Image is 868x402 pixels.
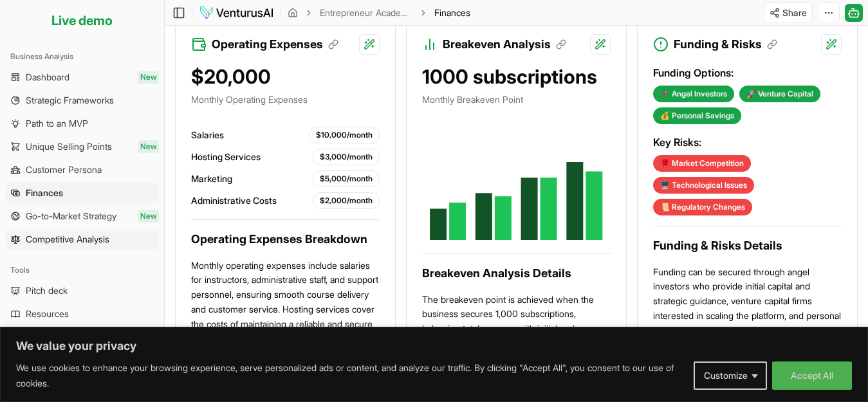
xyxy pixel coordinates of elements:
span: Finances [434,7,470,18]
h3: Funding Options: [653,65,842,80]
div: Tools [5,260,159,280]
span: New [138,210,159,223]
h3: Breakeven Analysis [443,35,566,53]
span: Resources [26,307,69,320]
span: Salaries [191,129,224,142]
p: We use cookies to enhance your browsing experience, serve personalized ads or content, and analyz... [16,360,684,391]
a: Go-to-Market StrategyNew [5,206,159,226]
div: $2,000/month [313,192,380,209]
h3: Operating Expenses Breakdown [191,230,380,248]
a: Customer Persona [5,160,159,180]
div: $20,000 [191,65,380,88]
div: 🥊 Market Competition [653,155,751,172]
button: Customize [694,361,767,390]
div: 🦸‍♂️ Angel Investors [653,86,734,102]
span: New [138,71,159,84]
span: Dashboard [26,71,69,84]
span: Administrative Costs [191,194,277,207]
span: Finances [434,6,470,19]
h3: Breakeven Analysis Details [422,264,611,282]
div: Business Analysis [5,46,159,67]
a: Strategic Frameworks [5,90,159,111]
a: Pitch deck [5,280,159,301]
span: Path to an MVP [26,117,88,130]
span: Finances [26,187,63,199]
a: Resources [5,304,159,324]
div: 💰 Personal Savings [653,107,741,124]
a: Unique Selling PointsNew [5,136,159,157]
a: Entrepreneur Academy [320,6,412,19]
a: Competitive Analysis [5,229,159,250]
span: Strategic Frameworks [26,94,114,107]
h3: Funding & Risks Details [653,237,842,255]
div: $5,000/month [313,170,380,187]
div: 🚀 Venture Capital [739,86,820,102]
a: Finances [5,183,159,203]
button: Share [764,3,813,23]
span: New [138,140,159,153]
span: Hosting Services [191,151,261,163]
img: logo [199,5,274,21]
span: Marketing [191,172,232,185]
p: Monthly Breakeven Point [422,93,611,106]
span: Share [782,6,807,19]
div: $10,000/month [309,127,380,143]
span: Go-to-Market Strategy [26,210,116,223]
div: $3,000/month [313,149,380,165]
span: Pitch deck [26,284,68,297]
nav: breadcrumb [288,6,470,19]
span: Unique Selling Points [26,140,112,153]
div: 1000 subscriptions [422,65,611,88]
a: Path to an MVP [5,113,159,134]
p: We value your privacy [16,338,852,354]
span: Customer Persona [26,163,102,176]
span: Competitive Analysis [26,233,109,246]
button: Accept All [772,361,852,390]
p: Monthly Operating Expenses [191,93,380,106]
a: DashboardNew [5,67,159,87]
div: 🖥️ Technological Issues [653,177,754,194]
h3: Key Risks: [653,134,842,150]
h3: Operating Expenses [212,35,338,53]
div: 📜 Regulatory Changes [653,199,752,215]
h3: Funding & Risks [674,35,777,53]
